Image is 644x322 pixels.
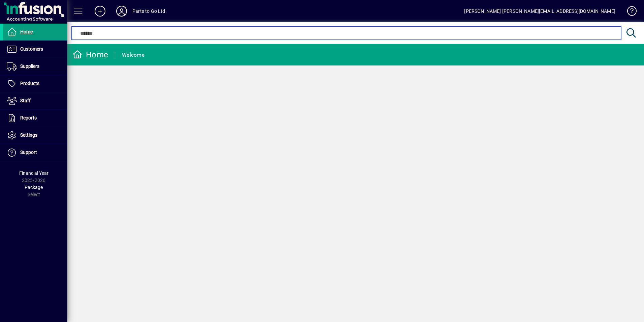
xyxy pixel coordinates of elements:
[111,5,132,17] button: Profile
[20,98,31,103] span: Staff
[464,6,615,17] div: [PERSON_NAME] [PERSON_NAME][EMAIL_ADDRESS][DOMAIN_NAME]
[20,63,39,69] span: Suppliers
[20,115,37,120] span: Reports
[19,170,49,176] span: Financial Year
[622,1,636,23] a: Knowledge Base
[3,92,67,109] a: Staff
[72,49,108,60] div: Home
[20,81,39,86] span: Products
[20,150,37,155] span: Support
[3,41,67,58] a: Customers
[25,185,43,190] span: Package
[122,50,144,60] div: Welcome
[3,58,67,75] a: Suppliers
[89,5,111,17] button: Add
[20,46,43,52] span: Customers
[3,144,67,161] a: Support
[20,29,33,34] span: Home
[20,132,37,138] span: Settings
[132,6,167,17] div: Parts to Go Ltd.
[3,127,67,144] a: Settings
[3,75,67,92] a: Products
[3,110,67,127] a: Reports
